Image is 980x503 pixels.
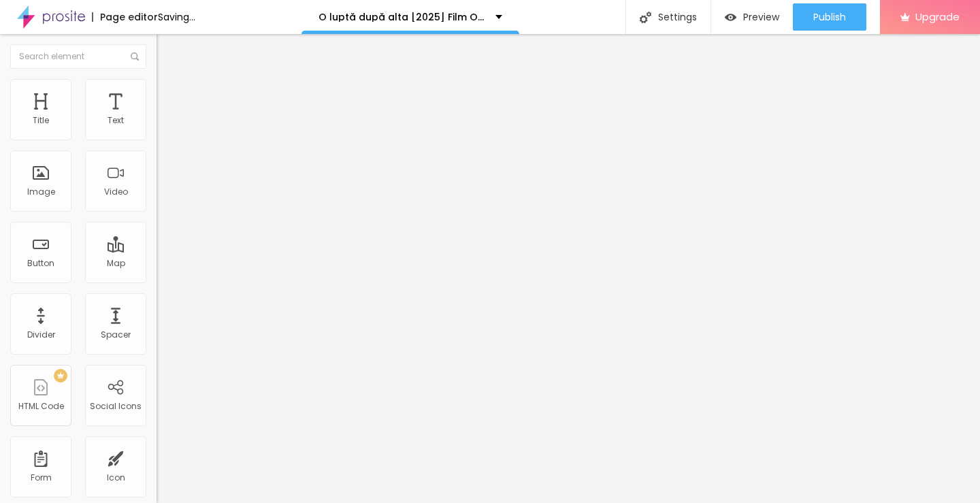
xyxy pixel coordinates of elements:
[108,116,124,125] div: Text
[793,3,866,31] button: Publish
[92,12,158,22] div: Page editor
[915,11,960,22] span: Upgrade
[90,402,142,411] div: Social Icons
[27,330,55,340] div: Divider
[711,3,793,31] button: Preview
[131,52,139,61] img: Icone
[33,116,49,125] div: Title
[725,12,736,23] img: view-1.svg
[101,330,131,340] div: Spacer
[31,473,52,483] div: Form
[813,12,846,22] span: Publish
[318,12,485,22] p: O luptă după alta [2025] Film Online Subtitrat Română FULL HD
[107,473,125,483] div: Icon
[107,259,125,268] div: Map
[743,12,779,22] span: Preview
[27,259,54,268] div: Button
[104,187,128,197] div: Video
[18,402,64,411] div: HTML Code
[157,34,980,503] iframe: Editor
[158,12,195,22] div: Saving...
[10,44,146,69] input: Search element
[27,187,55,197] div: Image
[640,12,651,23] img: Icone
